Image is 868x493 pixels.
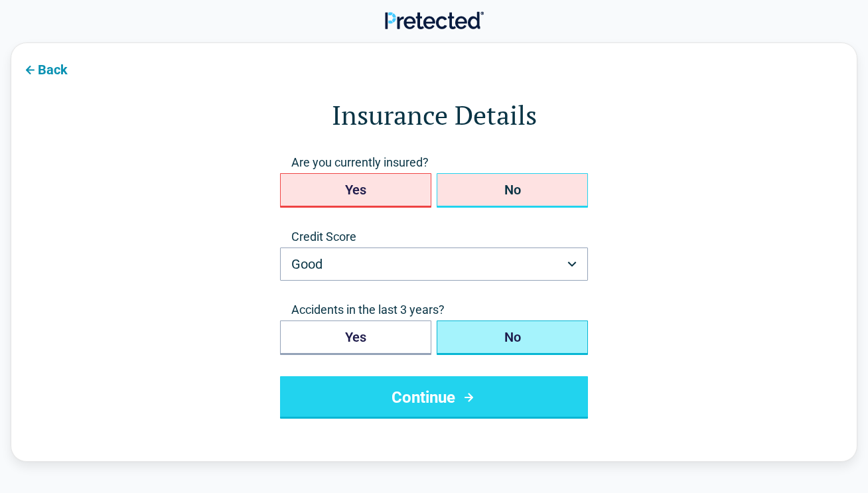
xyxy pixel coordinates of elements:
[64,96,804,133] h1: Insurance Details
[280,173,431,208] button: Yes
[437,173,588,208] button: No
[280,320,431,355] button: Yes
[280,376,588,419] button: Continue
[280,302,588,318] span: Accidents in the last 3 years?
[280,155,588,171] span: Are you currently insured?
[11,54,78,84] button: Back
[437,320,588,355] button: No
[280,229,588,245] label: Credit Score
